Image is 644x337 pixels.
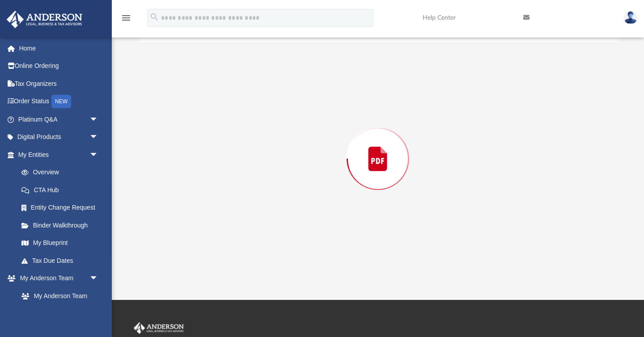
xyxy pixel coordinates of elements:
[13,164,112,181] a: Overview
[121,13,131,23] i: menu
[13,216,112,234] a: Binder Walkthrough
[6,75,112,93] a: Tax Organizers
[149,12,159,22] i: search
[121,17,131,23] a: menu
[6,57,112,75] a: Online Ordering
[6,128,112,146] a: Digital Productsarrow_drop_down
[6,93,112,111] a: Order StatusNEW
[132,322,186,334] img: Anderson Advisors Platinum Portal
[6,110,112,128] a: Platinum Q&Aarrow_drop_down
[139,20,618,274] div: Preview
[624,11,637,24] img: User Pic
[51,95,71,108] div: NEW
[13,234,107,252] a: My Blueprint
[89,146,107,164] span: arrow_drop_down
[6,146,112,164] a: My Entitiesarrow_drop_down
[13,305,107,323] a: Anderson System
[13,287,103,305] a: My Anderson Team
[13,199,112,217] a: Entity Change Request
[4,11,85,28] img: Anderson Advisors Platinum Portal
[13,181,112,199] a: CTA Hub
[6,39,112,57] a: Home
[89,128,107,147] span: arrow_drop_down
[89,270,107,288] span: arrow_drop_down
[13,252,112,270] a: Tax Due Dates
[89,110,107,129] span: arrow_drop_down
[6,270,107,287] a: My Anderson Teamarrow_drop_down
